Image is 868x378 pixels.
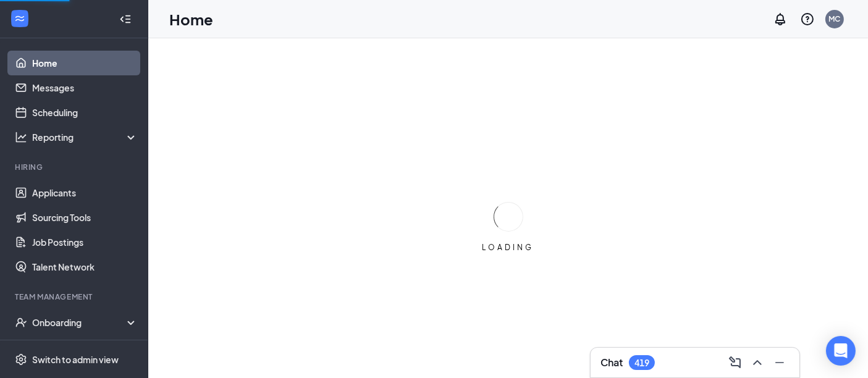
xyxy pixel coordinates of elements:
svg: Notifications [773,12,788,27]
svg: Settings [15,353,27,366]
a: Sourcing Tools [32,205,138,230]
a: Talent Network [32,254,138,279]
div: Switch to admin view [32,353,119,366]
svg: ChevronUp [750,355,765,370]
svg: ComposeMessage [728,355,743,370]
div: LOADING [478,242,539,253]
a: Team [32,335,138,359]
svg: WorkstreamLogo [14,12,26,25]
button: ChevronUp [748,353,767,372]
svg: Minimize [772,355,787,370]
a: Home [32,51,138,75]
div: MC [829,14,841,24]
h3: Chat [600,356,623,369]
button: ComposeMessage [725,353,745,372]
a: Job Postings [32,230,138,254]
div: Reporting [32,131,138,143]
div: Onboarding [32,316,127,329]
a: Messages [32,75,138,100]
div: Open Intercom Messenger [826,336,856,366]
div: Team Management [15,292,135,302]
a: Applicants [32,180,138,205]
div: Hiring [15,162,135,172]
div: 419 [634,358,649,368]
a: Scheduling [32,100,138,125]
svg: Analysis [15,131,27,143]
svg: Collapse [119,13,132,25]
h1: Home [169,9,213,30]
svg: QuestionInfo [800,12,815,27]
button: Minimize [770,353,790,372]
svg: UserCheck [15,316,27,329]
